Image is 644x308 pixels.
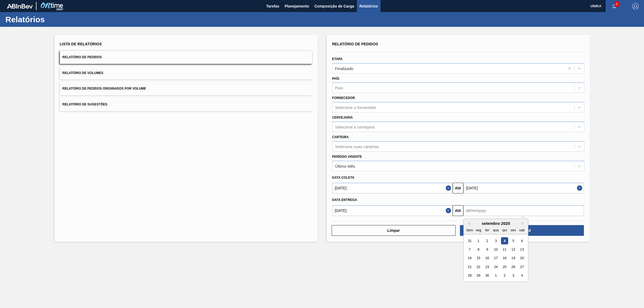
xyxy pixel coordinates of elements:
[501,255,508,262] div: Choose quinta-feira, 18 de setembro de 2025
[466,255,473,262] div: Choose domingo, 14 de setembro de 2025
[335,164,355,168] div: Último Mês
[483,237,491,244] div: Choose terça-feira, 2 de setembro de 2025
[483,263,491,270] div: Choose terça-feira, 23 de setembro de 2025
[475,246,482,253] div: Choose segunda-feira, 8 de setembro de 2025
[332,225,456,236] button: Limpar
[453,183,463,193] button: Até
[510,263,517,270] div: Choose sexta-feira, 26 de setembro de 2025
[335,105,376,110] div: Selecione o fornecedor
[335,86,343,90] div: País
[475,255,482,262] div: Choose segunda-feira, 15 de setembro de 2025
[446,205,453,216] button: Close
[492,237,499,244] div: Choose quarta-feira, 3 de setembro de 2025
[465,236,526,280] div: month 2025-09
[501,263,508,270] div: Choose quinta-feira, 25 de setembro de 2025
[463,183,584,193] input: dd/mm/yyyy
[332,135,349,139] label: Carteira
[518,272,525,279] div: Choose sábado, 4 de outubro de 2025
[492,255,499,262] div: Choose quarta-feira, 17 de setembro de 2025
[360,3,378,9] span: Relatórios
[335,66,353,71] div: Finalizado
[332,176,354,179] span: Data coleta
[332,198,357,202] span: Data entrega
[60,98,312,111] button: Relatório de Sugestões
[335,124,375,129] div: Selecione a cervejaria
[60,51,312,64] button: Relatório de Pedidos
[63,71,103,75] span: Relatório de Volumes
[518,226,525,234] div: sab
[335,144,379,149] div: Selecione suas carteiras
[577,183,584,193] button: Close
[463,205,584,216] input: dd/mm/yyyy
[518,237,525,244] div: Choose sábado, 6 de setembro de 2025
[466,263,473,270] div: Choose domingo, 21 de setembro de 2025
[332,155,362,159] label: Período Vigente
[7,4,33,9] img: TNhmsLtSVTkK8tSr43FrP2fwEKptu5GPRR3wAAAABJRU5ErkJggg==
[510,272,517,279] div: Choose sexta-feira, 3 de outubro de 2025
[492,246,499,253] div: Choose quarta-feira, 10 de setembro de 2025
[60,67,312,80] button: Relatório de Volumes
[63,102,108,106] span: Relatório de Sugestões
[475,237,482,244] div: Choose segunda-feira, 1 de setembro de 2025
[453,205,463,216] button: Até
[466,272,473,279] div: Choose domingo, 28 de setembro de 2025
[518,246,525,253] div: Choose sábado, 13 de setembro de 2025
[466,237,473,244] div: Choose domingo, 31 de agosto de 2025
[460,225,584,236] button: Download
[332,205,453,216] input: dd/mm/yyyy
[466,246,473,253] div: Choose domingo, 7 de setembro de 2025
[483,272,491,279] div: Choose terça-feira, 30 de setembro de 2025
[266,3,279,9] span: Tarefas
[5,16,101,23] h1: Relatórios
[492,263,499,270] div: Choose quarta-feira, 24 de setembro de 2025
[510,255,517,262] div: Choose sexta-feira, 19 de setembro de 2025
[332,57,343,61] label: Etapa
[63,55,102,59] span: Relatório de Pedidos
[475,226,482,234] div: seg
[60,82,312,95] button: Relatório de Pedidos Originados por Volume
[483,226,491,234] div: ter
[510,226,517,234] div: sex
[510,246,517,253] div: Choose sexta-feira, 12 de setembro de 2025
[492,226,499,234] div: qua
[285,3,309,9] span: Planejamento
[492,272,499,279] div: Choose quarta-feira, 1 de outubro de 2025
[466,222,470,225] button: Previous Month
[518,255,525,262] div: Choose sábado, 20 de setembro de 2025
[464,221,528,226] div: setembro 2025
[615,1,619,7] span: 3
[606,2,623,10] button: Notificações
[332,77,339,80] label: País
[483,255,491,262] div: Choose terça-feira, 16 de setembro de 2025
[332,42,378,46] span: Relatório de Pedidos
[332,96,355,100] label: Fornecedor
[510,237,517,244] div: Choose sexta-feira, 5 de setembro de 2025
[475,263,482,270] div: Choose segunda-feira, 22 de setembro de 2025
[332,183,453,193] input: dd/mm/yyyy
[314,3,354,9] span: Composição de Carga
[501,226,508,234] div: qui
[501,246,508,253] div: Choose quinta-feira, 11 de setembro de 2025
[632,3,639,9] img: Logout
[446,183,453,193] button: Close
[466,226,473,234] div: dom
[475,272,482,279] div: Choose segunda-feira, 29 de setembro de 2025
[518,263,525,270] div: Choose sábado, 27 de setembro de 2025
[63,87,146,90] span: Relatório de Pedidos Originados por Volume
[60,42,102,46] span: Lista de Relatórios
[522,222,525,225] button: Next Month
[501,272,508,279] div: Choose quinta-feira, 2 de outubro de 2025
[332,116,353,119] label: Cervejaria
[501,237,508,244] div: Choose quinta-feira, 4 de setembro de 2025
[483,246,491,253] div: Choose terça-feira, 9 de setembro de 2025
